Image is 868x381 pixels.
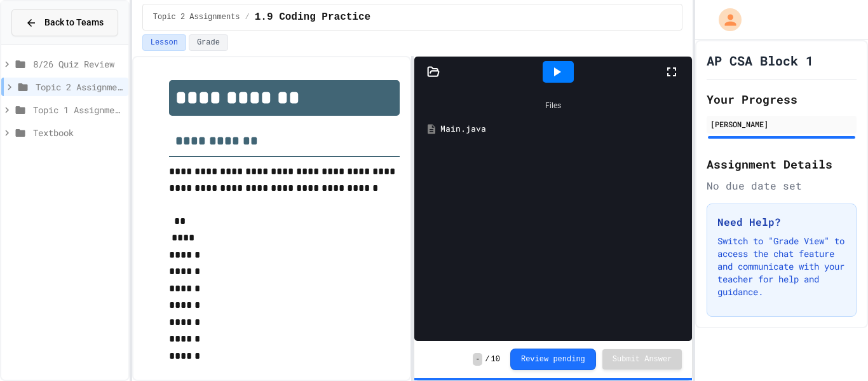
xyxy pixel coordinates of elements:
[602,349,682,370] button: Submit Answer
[710,118,853,130] div: [PERSON_NAME]
[717,235,846,298] p: Switch to "Grade View" to access the chat feature and communicate with your teacher for help and ...
[36,80,123,94] span: Topic 2 Assignments
[44,16,104,29] span: Back to Teams
[245,12,250,22] span: /
[33,103,123,116] span: Topic 1 Assignments
[717,214,846,230] h3: Need Help?
[189,34,228,51] button: Grade
[707,90,857,108] h2: Your Progress
[491,354,500,364] span: 10
[705,5,745,34] div: My Account
[33,126,123,139] span: Textbook
[11,9,118,36] button: Back to Teams
[142,34,186,51] button: Lesson
[613,354,672,364] span: Submit Answer
[707,178,857,193] div: No due date set
[707,52,813,69] h1: AP CSA Block 1
[440,123,684,135] div: Main.java
[255,10,370,25] span: 1.9 Coding Practice
[33,57,123,71] span: 8/26 Quiz Review
[707,155,857,173] h2: Assignment Details
[153,12,240,22] span: Topic 2 Assignments
[485,354,489,364] span: /
[421,94,686,118] div: Files
[473,353,482,366] span: -
[510,349,596,370] button: Review pending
